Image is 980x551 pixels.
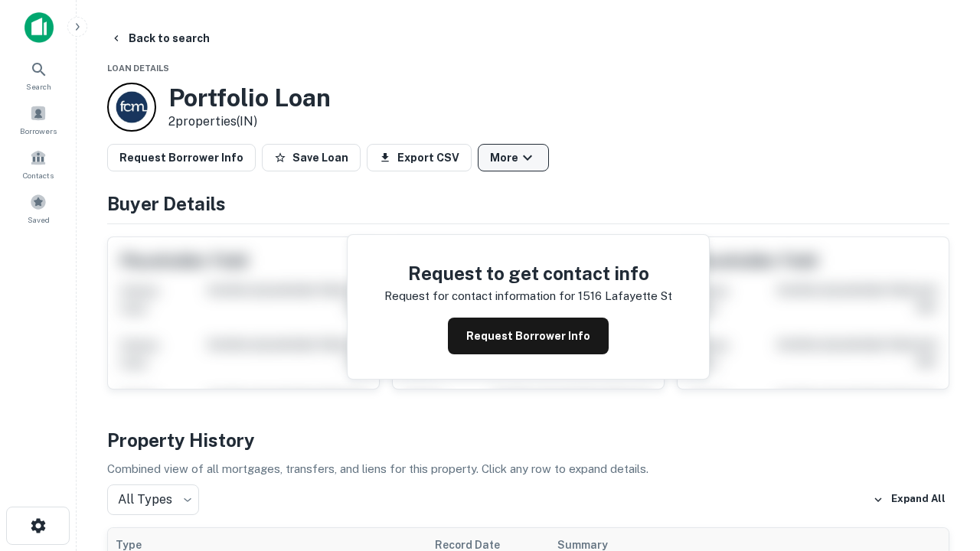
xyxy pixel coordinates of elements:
button: Expand All [869,488,949,511]
span: Search [26,80,51,93]
p: Request for contact information for [384,287,575,305]
div: All Types [107,484,199,515]
iframe: Chat Widget [903,429,980,502]
button: More [478,144,549,171]
button: Export CSV [367,144,472,171]
a: Borrowers [5,99,72,140]
a: Saved [5,187,72,229]
span: Contacts [23,169,54,181]
p: 2 properties (IN) [168,112,331,131]
img: capitalize-icon.png [24,12,54,43]
span: Saved [28,214,50,226]
h4: Buyer Details [107,190,949,217]
button: Request Borrower Info [448,318,609,354]
p: 1516 lafayette st [578,287,672,305]
a: Contacts [5,143,72,184]
button: Request Borrower Info [107,144,256,171]
h4: Property History [107,426,949,454]
h4: Request to get contact info [384,259,672,287]
a: Search [5,54,72,96]
h3: Portfolio Loan [168,83,331,112]
button: Back to search [104,24,216,52]
p: Combined view of all mortgages, transfers, and liens for this property. Click any row to expand d... [107,460,949,478]
button: Save Loan [262,144,361,171]
span: Borrowers [20,125,57,137]
span: Loan Details [107,64,169,73]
